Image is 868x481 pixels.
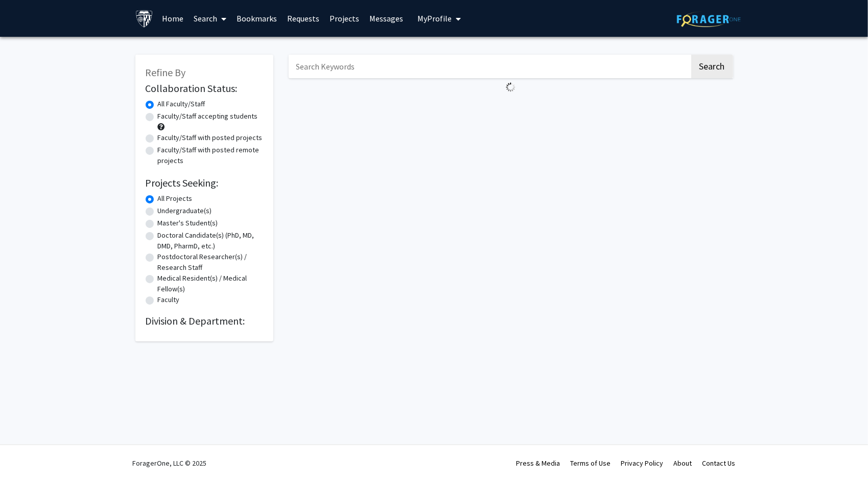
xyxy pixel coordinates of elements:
a: Bookmarks [231,1,282,36]
a: Search [189,1,231,36]
iframe: Chat [825,435,860,473]
img: Johns Hopkins University Logo [135,10,153,28]
label: Postdoctoral Researcher(s) / Research Staff [158,251,263,273]
input: Search Keywords [289,55,690,78]
a: Home [157,1,189,36]
a: Privacy Policy [621,459,664,468]
label: Undergraduate(s) [158,205,212,216]
span: Refine By [146,66,186,79]
div: ForagerOne, LLC © 2025 [133,445,207,481]
label: Master's Student(s) [158,218,218,228]
h2: Projects Seeking: [146,177,263,189]
label: Faculty [158,294,180,305]
label: Faculty/Staff with posted projects [158,132,263,143]
a: Contact Us [702,459,736,468]
label: Faculty/Staff accepting students [158,111,258,122]
a: Press & Media [517,459,560,468]
label: Doctoral Candidate(s) (PhD, MD, DMD, PharmD, etc.) [158,230,263,251]
label: All Projects [158,193,193,204]
span: My Profile [417,13,452,24]
img: ForagerOne Logo [677,11,741,27]
a: About [674,459,692,468]
nav: Page navigation [289,96,733,120]
label: All Faculty/Staff [158,99,205,109]
a: Messages [364,1,408,36]
a: Projects [324,1,364,36]
h2: Collaboration Status: [146,82,263,95]
h2: Division & Department: [146,315,263,327]
label: Medical Resident(s) / Medical Fellow(s) [158,273,263,294]
img: Loading [502,78,520,96]
label: Faculty/Staff with posted remote projects [158,145,263,166]
a: Requests [282,1,324,36]
a: Terms of Use [571,459,611,468]
button: Search [691,55,733,78]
